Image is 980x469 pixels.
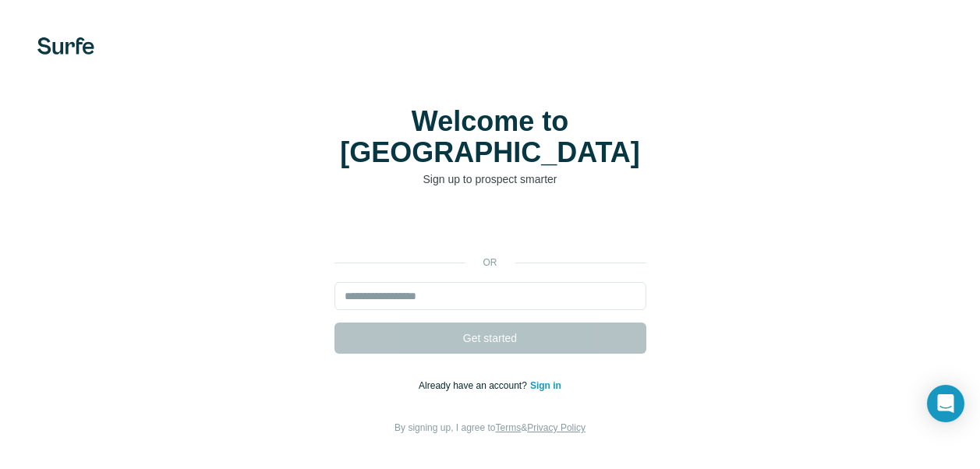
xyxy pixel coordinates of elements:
img: Surfe's logo [37,37,94,55]
p: or [465,256,515,270]
a: Privacy Policy [527,422,586,433]
a: Terms [496,422,522,433]
a: Sign in [530,380,561,391]
iframe: Caixa de diálogo "Fazer login com o Google" [660,16,964,188]
div: Open Intercom Messenger [927,385,964,422]
span: By signing up, I agree to & [394,422,586,433]
h1: Welcome to [GEOGRAPHIC_DATA] [334,106,646,168]
span: Already have an account? [419,380,530,391]
p: Sign up to prospect smarter [334,171,646,187]
iframe: Botão "Fazer login com o Google" [327,210,654,245]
